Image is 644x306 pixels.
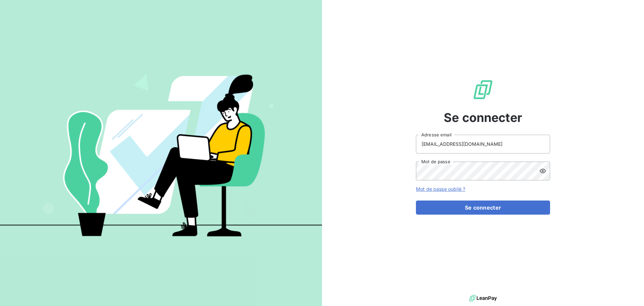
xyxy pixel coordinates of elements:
[469,293,497,303] img: logo
[416,201,550,215] button: Se connecter
[416,186,465,192] a: Mot de passe oublié ?
[416,135,550,154] input: placeholder
[472,79,494,100] img: Logo LeanPay
[444,108,522,127] span: Se connecter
